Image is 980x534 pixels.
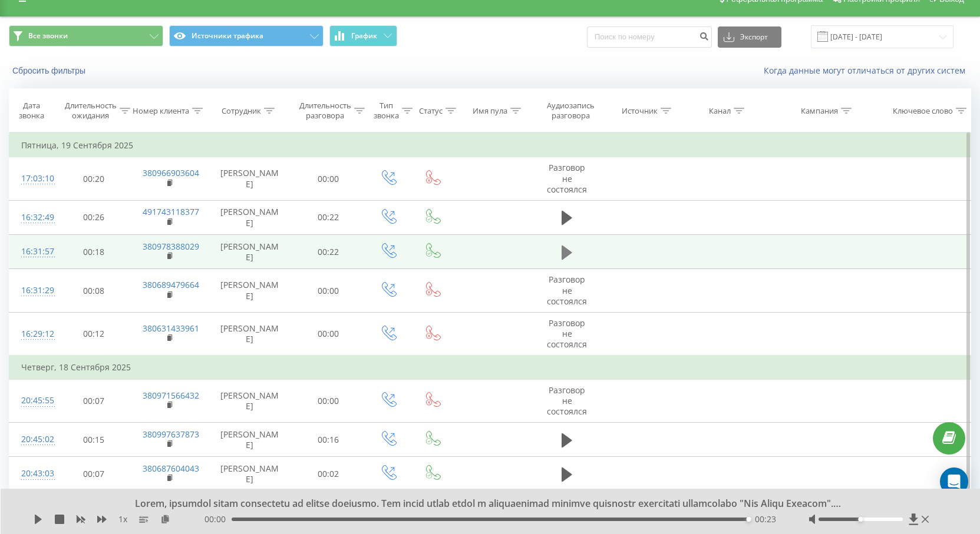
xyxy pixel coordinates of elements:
[208,312,291,356] td: [PERSON_NAME]
[208,457,291,491] td: [PERSON_NAME]
[291,457,365,491] td: 00:02
[547,384,587,417] span: Разговор не состоялся
[473,106,507,116] div: Имя пула
[57,200,131,234] td: 00:26
[547,274,587,306] span: Разговор не состоялся
[622,106,658,116] div: Источник
[143,323,199,334] a: 380631433961
[9,25,163,47] button: Все звонки
[208,423,291,457] td: [PERSON_NAME]
[542,101,600,121] div: Аудиозапись разговора
[143,167,199,178] a: 380966903604
[118,513,127,525] span: 1 x
[57,269,131,313] td: 00:08
[291,235,365,269] td: 00:22
[893,106,953,116] div: Ключевое слово
[374,101,399,121] div: Тип звонка
[57,157,131,201] td: 00:20
[57,312,131,356] td: 00:12
[169,25,324,47] button: Источники трафика
[208,379,291,423] td: [PERSON_NAME]
[21,389,45,412] div: 20:45:55
[133,106,189,116] div: Номер клиента
[143,429,199,440] a: 380997637873
[143,241,199,252] a: 380978388029
[143,279,199,290] a: 380689479664
[9,356,971,379] td: Четверг, 18 Сентября 2025
[419,106,443,116] div: Статус
[65,101,117,121] div: Длительность ожидания
[547,317,587,350] span: Разговор не состоялся
[208,200,291,234] td: [PERSON_NAME]
[587,26,712,48] input: Поиск по номеру
[801,106,838,116] div: Кампания
[143,463,199,474] a: 380687604043
[21,279,45,302] div: 16:31:29
[21,428,45,451] div: 20:45:02
[291,312,365,356] td: 00:00
[208,235,291,269] td: [PERSON_NAME]
[9,65,91,76] button: Сбросить фильтры
[329,25,397,47] button: График
[9,101,54,121] div: Дата звонка
[204,513,232,525] span: 00:00
[21,462,45,485] div: 20:43:03
[57,457,131,491] td: 00:07
[291,157,365,201] td: 00:00
[291,269,365,313] td: 00:00
[57,235,131,269] td: 00:18
[547,162,587,194] span: Разговор не состоялся
[351,32,377,40] span: График
[208,269,291,313] td: [PERSON_NAME]
[143,390,199,401] a: 380971566432
[143,206,199,217] a: 491743118377
[21,323,45,346] div: 16:29:12
[21,240,45,263] div: 16:31:57
[859,517,863,522] div: Accessibility label
[21,206,45,229] div: 16:32:49
[940,467,968,496] div: Open Intercom Messenger
[299,101,351,121] div: Длительность разговора
[291,423,365,457] td: 00:16
[291,200,365,234] td: 00:22
[57,423,131,457] td: 00:15
[718,26,781,48] button: Экспорт
[747,517,751,522] div: Accessibility label
[9,134,971,157] td: Пятница, 19 Сентября 2025
[755,513,776,525] span: 00:23
[21,167,45,190] div: 17:03:10
[123,497,842,510] div: Lorem, ipsumdol sitam consectetu ad elitse doeiusmo. Tem incid utlab etdol m aliquaenimad minimve...
[222,106,261,116] div: Сотрудник
[291,379,365,423] td: 00:00
[764,65,971,76] a: Когда данные могут отличаться от других систем
[57,379,131,423] td: 00:07
[28,31,68,41] span: Все звонки
[709,106,731,116] div: Канал
[208,157,291,201] td: [PERSON_NAME]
